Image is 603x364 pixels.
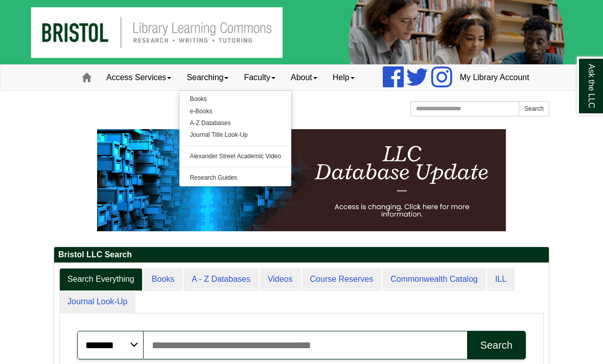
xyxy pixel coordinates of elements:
a: Videos [260,268,301,291]
a: Books [179,93,291,105]
a: ILL [487,268,515,291]
a: Research Guides [179,172,291,184]
a: My Library Account [452,65,537,90]
a: Access Services [99,65,179,90]
h2: Bristol LLC Search [54,247,549,263]
a: Journal Title Look-Up [179,129,291,141]
img: HTML tutorial [97,129,506,231]
a: Journal Look-Up [59,290,135,313]
a: Commonwealth Catalog [382,268,486,291]
a: About [283,65,325,90]
a: Help [325,65,362,90]
a: Search Everything [59,268,143,291]
a: Searching [179,65,236,90]
a: A-Z Databases [179,117,291,129]
button: Search [467,331,526,359]
div: Search [480,339,513,351]
button: Search [519,101,549,116]
a: Course Reserves [302,268,382,291]
a: Books [144,268,182,291]
a: A - Z Databases [183,268,259,291]
a: Alexander Street Academic Video [179,151,291,162]
a: e-Books [179,106,291,117]
a: Faculty [236,65,283,90]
